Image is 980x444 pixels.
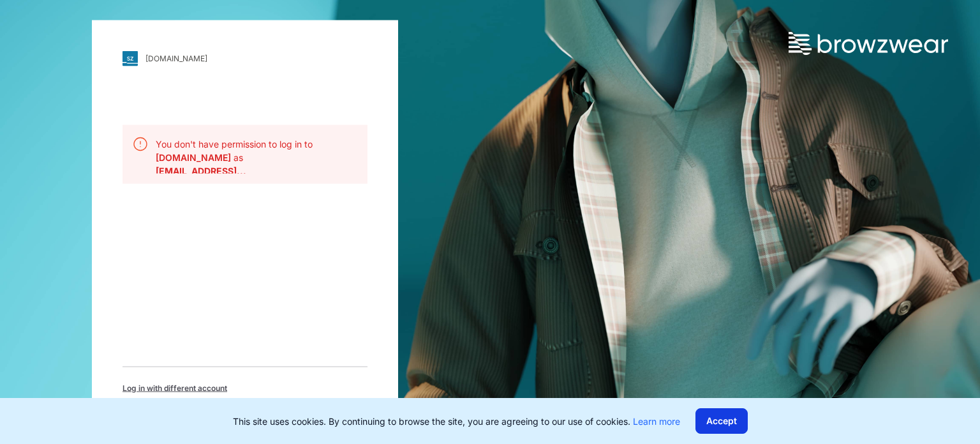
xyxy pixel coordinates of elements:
[633,416,680,427] a: Learn more
[156,151,234,162] b: [DOMAIN_NAME]
[233,415,680,428] p: This site uses cookies. By continuing to browse the site, you are agreeing to our use of cookies.
[122,50,367,66] a: [DOMAIN_NAME]
[122,382,227,394] span: Log in with different account
[156,137,357,164] p: You don't have permission to log in to as
[695,408,748,434] button: Accept
[145,54,207,63] div: [DOMAIN_NAME]
[133,136,148,151] img: svg+xml;base64,PHN2ZyB3aWR0aD0iMjQiIGhlaWdodD0iMjQiIHZpZXdCb3g9IjAgMCAyNCAyNCIgZmlsbD0ibm9uZSIgeG...
[156,165,246,176] b: hansolsson81@hotmail.com
[789,32,948,55] img: browzwear-logo.73288ffb.svg
[122,50,138,66] img: svg+xml;base64,PHN2ZyB3aWR0aD0iMjgiIGhlaWdodD0iMjgiIHZpZXdCb3g9IjAgMCAyOCAyOCIgZmlsbD0ibm9uZSIgeG...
